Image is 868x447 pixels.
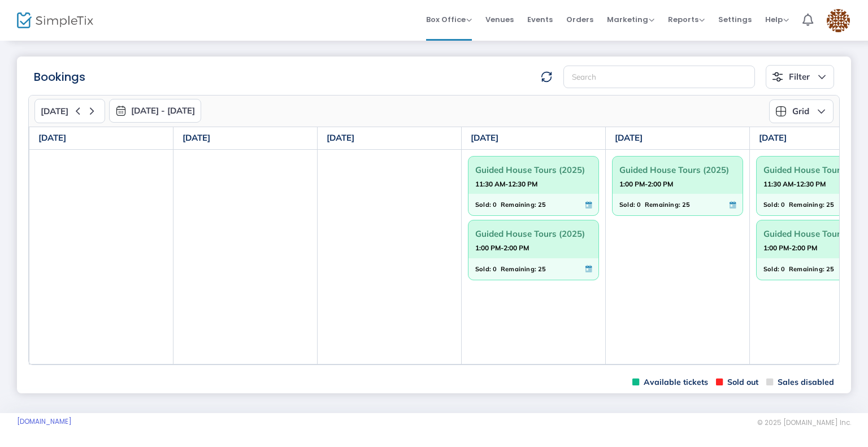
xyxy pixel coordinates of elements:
[763,177,826,191] strong: 11:30 AM-12:30 PM
[318,127,462,150] th: [DATE]
[769,99,834,123] button: Grid
[501,263,536,275] span: Remaining:
[34,68,85,85] m-panel-title: Bookings
[17,417,72,426] a: [DOMAIN_NAME]
[475,198,491,211] span: Sold:
[566,5,593,34] span: Orders
[781,198,785,211] span: 0
[763,198,779,211] span: Sold:
[115,105,127,116] img: monthly
[781,263,785,275] span: 0
[538,263,546,275] span: 25
[426,14,472,25] span: Box Office
[766,65,834,89] button: Filter
[772,71,783,83] img: filter
[527,5,553,34] span: Events
[619,198,635,211] span: Sold:
[718,5,752,34] span: Settings
[826,263,834,275] span: 25
[493,263,497,275] span: 0
[541,71,552,83] img: refresh-data
[763,241,817,255] strong: 1:00 PM-2:00 PM
[538,198,546,211] span: 25
[34,99,105,123] button: [DATE]
[475,161,592,179] span: Guided House Tours (2025)
[493,198,497,211] span: 0
[173,127,318,150] th: [DATE]
[645,198,680,211] span: Remaining:
[563,66,755,89] input: Search
[765,14,789,25] span: Help
[763,263,779,275] span: Sold:
[789,263,824,275] span: Remaining:
[757,418,851,427] span: © 2025 [DOMAIN_NAME] Inc.
[607,14,654,25] span: Marketing
[632,377,708,388] span: Available tickets
[789,198,824,211] span: Remaining:
[462,127,606,150] th: [DATE]
[637,198,641,211] span: 0
[29,127,173,150] th: [DATE]
[475,177,537,191] strong: 11:30 AM-12:30 PM
[619,177,673,191] strong: 1:00 PM-2:00 PM
[668,14,705,25] span: Reports
[766,377,834,388] span: Sales disabled
[682,198,690,211] span: 25
[475,225,592,242] span: Guided House Tours (2025)
[501,198,536,211] span: Remaining:
[606,127,750,150] th: [DATE]
[716,377,758,388] span: Sold out
[619,161,736,179] span: Guided House Tours (2025)
[485,5,514,34] span: Venues
[109,99,201,123] button: [DATE] - [DATE]
[41,106,68,116] span: [DATE]
[475,241,529,255] strong: 1:00 PM-2:00 PM
[775,106,787,117] img: grid
[475,263,491,275] span: Sold:
[826,198,834,211] span: 25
